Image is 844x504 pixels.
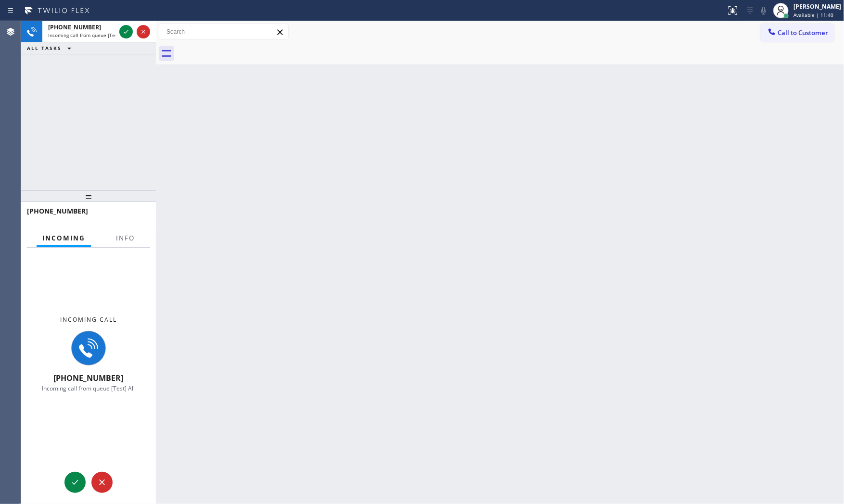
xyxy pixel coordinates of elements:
span: Incoming call from queue [Test] All [48,32,128,38]
button: Call to Customer [761,24,834,42]
button: Incoming [37,229,91,248]
input: Search [159,24,288,39]
span: Info [116,234,135,242]
button: ALL TASKS [21,42,81,54]
span: Available | 11:40 [793,12,833,18]
span: Incoming call [60,315,117,324]
span: ALL TASKS [27,45,62,51]
button: Reject [137,25,150,38]
span: [PHONE_NUMBER] [27,206,88,215]
button: Info [110,229,141,248]
button: Mute [757,4,770,17]
span: Incoming call from queue [Test] All [42,384,135,392]
div: [PERSON_NAME] [793,2,841,11]
span: [PHONE_NUMBER] [54,373,124,383]
button: Reject [91,472,113,493]
button: Accept [64,472,86,493]
button: Accept [119,25,133,38]
span: Call to Customer [778,28,828,37]
span: Incoming [42,234,85,242]
span: [PHONE_NUMBER] [48,23,101,31]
